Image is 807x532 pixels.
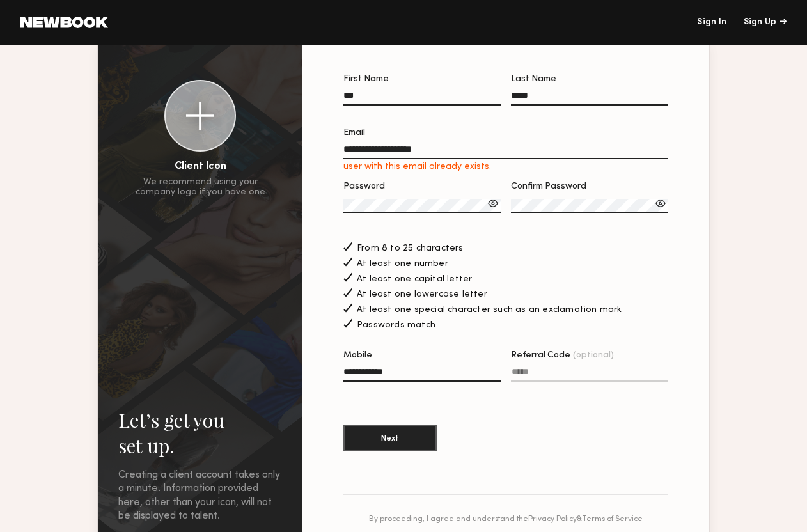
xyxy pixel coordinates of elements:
div: Referral Code [511,351,668,360]
div: Email [343,129,668,137]
input: Mobile [343,367,501,382]
input: Emailuser with this email already exists. [343,145,668,159]
div: Confirm Password [511,182,668,191]
a: Terms of Service [582,515,643,523]
div: Mobile [343,351,501,360]
span: At least one special character such as an exclamation mark [357,306,622,315]
span: Passwords match [357,321,435,330]
div: user with this email already exists. [343,162,668,172]
div: Sign Up [744,18,787,27]
input: First Name [343,91,501,106]
span: From 8 to 25 characters [357,244,464,253]
div: By proceeding, I agree and understand the & [343,515,668,524]
input: Last Name [511,91,668,106]
input: Referral Code(optional) [511,367,668,382]
span: At least one number [357,260,448,269]
div: First Name [343,75,501,84]
div: Creating a client account takes only a minute. Information provided here, other than your icon, w... [118,469,282,524]
span: At least one lowercase letter [357,290,487,299]
input: Confirm Password [511,199,668,213]
a: Privacy Policy [528,515,577,523]
a: Sign In [697,18,726,27]
button: Next [343,425,437,451]
div: Client Icon [175,162,226,172]
input: Password [343,199,501,213]
div: Last Name [511,75,668,84]
span: At least one capital letter [357,275,472,284]
h2: Let’s get you set up. [118,407,282,458]
div: Password [343,182,501,191]
span: (optional) [573,351,614,360]
div: We recommend using your company logo if you have one [136,177,265,198]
